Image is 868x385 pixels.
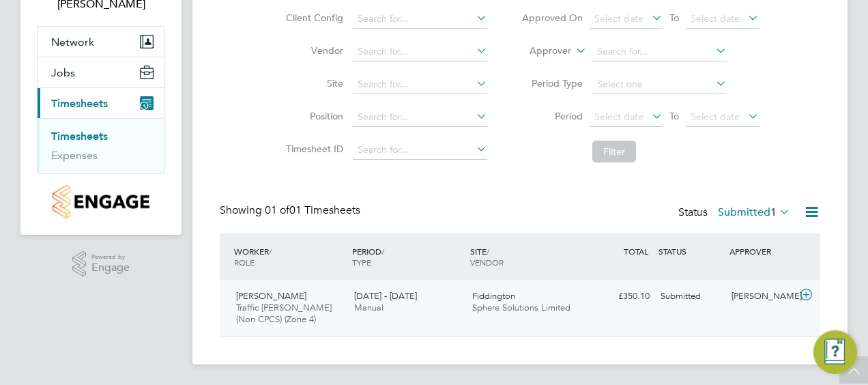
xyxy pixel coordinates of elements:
span: ROLE [234,257,255,268]
label: Client Config [282,12,343,24]
span: Engage [91,262,130,274]
span: Powered by [91,251,130,263]
a: Timesheets [51,130,108,143]
span: TYPE [352,257,371,268]
label: Vendor [282,44,343,57]
span: Select date [691,12,740,25]
span: Traffic [PERSON_NAME] (Non CPCS) (Zone 4) [236,302,332,325]
div: SITE [467,239,585,274]
div: PERIOD [349,239,467,274]
button: Engage Resource Center [813,330,857,374]
button: Filter [592,141,636,162]
label: Period Type [521,77,583,89]
div: Submitted [655,285,726,308]
span: [DATE] - [DATE] [354,290,417,302]
span: To [665,9,683,27]
label: Approver [510,44,571,58]
label: Position [282,110,343,122]
span: / [381,246,384,257]
label: Approved On [521,12,583,24]
span: Network [51,35,94,48]
div: [PERSON_NAME] [726,285,797,308]
span: VENDOR [470,257,504,268]
button: Network [38,27,164,57]
span: 01 Timesheets [265,203,360,217]
span: Timesheets [51,97,108,110]
span: TOTAL [624,246,648,257]
div: APPROVER [726,239,797,263]
span: Sphere Solutions Limited [472,302,570,313]
input: Search for... [353,42,487,61]
input: Search for... [353,75,487,94]
span: 01 of [265,203,289,217]
div: Status [678,203,793,223]
span: / [487,246,489,257]
div: WORKER [231,239,349,274]
div: £350.10 [584,285,655,308]
label: Timesheet ID [282,143,343,155]
input: Select one [592,75,727,94]
span: Manual [354,302,384,313]
button: Jobs [38,57,164,87]
a: Expenses [51,149,98,162]
label: Period [521,110,583,122]
span: To [665,107,683,125]
input: Search for... [353,108,487,127]
span: Jobs [51,66,75,79]
a: Powered byEngage [72,251,130,277]
div: Showing [220,203,363,218]
span: Fiddington [472,290,515,302]
div: Timesheets [38,118,164,173]
span: 1 [770,205,777,219]
div: STATUS [655,239,726,263]
span: Select date [594,12,643,25]
span: [PERSON_NAME] [236,290,306,302]
input: Search for... [592,42,727,61]
span: / [269,246,272,257]
a: Go to home page [37,185,165,218]
input: Search for... [353,10,487,29]
label: Submitted [718,205,790,219]
img: countryside-properties-logo-retina.png [53,185,149,218]
span: Select date [594,111,643,123]
span: Select date [691,111,740,123]
button: Timesheets [38,88,164,118]
label: Site [282,77,343,89]
input: Search for... [353,141,487,160]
